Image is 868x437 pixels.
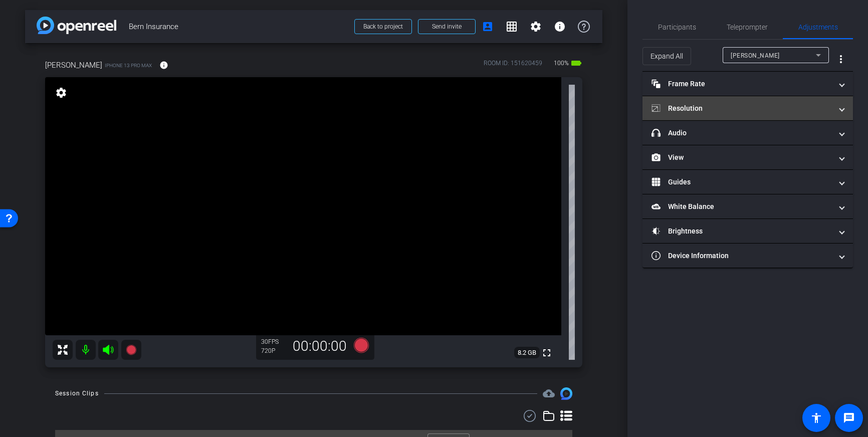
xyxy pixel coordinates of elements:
mat-expansion-panel-header: White Balance [642,194,853,218]
div: 720P [261,347,286,355]
mat-expansion-panel-header: Audio [642,121,853,145]
mat-panel-title: View [652,152,832,163]
mat-icon: grid_on [506,21,518,33]
mat-panel-title: Audio [652,128,832,138]
mat-icon: message [843,412,855,424]
mat-icon: settings [530,21,542,33]
button: Send invite [418,19,476,34]
mat-panel-title: Frame Rate [652,79,832,89]
mat-expansion-panel-header: Resolution [642,96,853,120]
mat-panel-title: Guides [652,177,832,187]
mat-expansion-panel-header: Frame Rate [642,72,853,96]
span: Destinations for your clips [543,387,555,399]
mat-icon: account_box [482,21,494,33]
span: Participants [658,24,696,31]
mat-panel-title: White Balance [652,201,832,212]
mat-panel-title: Resolution [652,103,832,114]
div: Session Clips [55,388,99,398]
span: Send invite [432,23,462,31]
div: ROOM ID: 151620459 [484,59,542,73]
mat-panel-title: Brightness [652,226,832,237]
span: 100% [552,55,570,71]
mat-expansion-panel-header: View [642,145,853,169]
mat-icon: battery_std [570,57,582,69]
mat-icon: cloud_upload [543,387,555,399]
span: iPhone 13 Pro Max [105,62,152,69]
mat-icon: more_vert [835,53,847,65]
span: [PERSON_NAME] [45,60,102,71]
img: Session clips [560,387,572,399]
span: Bern Insurance [129,17,348,37]
mat-panel-title: Device Information [652,251,832,261]
button: Back to project [354,19,412,34]
span: Back to project [363,23,403,30]
span: Expand All [650,47,683,66]
span: FPS [268,338,279,345]
mat-expansion-panel-header: Guides [642,170,853,194]
mat-icon: info [159,61,168,70]
div: 00:00:00 [286,338,353,355]
mat-expansion-panel-header: Device Information [642,244,853,268]
mat-icon: fullscreen [541,347,553,359]
span: 8.2 GB [514,347,540,359]
mat-expansion-panel-header: Brightness [642,219,853,243]
span: [PERSON_NAME] [731,52,780,59]
div: 30 [261,338,286,346]
button: More Options for Adjustments Panel [829,47,853,71]
img: app-logo [37,17,116,34]
span: Teleprompter [727,24,768,31]
mat-icon: settings [54,87,68,99]
mat-icon: info [554,21,566,33]
mat-icon: accessibility [810,412,822,424]
span: Adjustments [798,24,838,31]
button: Expand All [642,47,691,65]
